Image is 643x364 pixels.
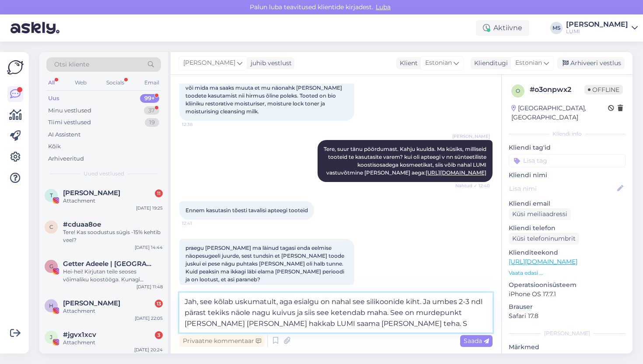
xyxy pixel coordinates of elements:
div: Arhiveeritud [48,154,84,163]
div: juhib vestlust [247,59,292,68]
span: Helena Feofanov-Crawford [63,299,120,307]
textarea: Jah, see kõlab uskumatult, aga esialgu on nahal see silikoonide kiht. Ja umbes 2-3 ndl pärast tek... [179,293,493,332]
div: Aktiivne [476,20,529,36]
div: Klient [396,59,418,68]
span: 12:38 [182,121,215,128]
span: T [50,192,53,199]
div: MS [550,22,563,34]
p: Kliendi nimi [509,171,626,180]
div: Socials [105,77,126,88]
span: Luba [373,3,393,11]
div: Küsi telefoninumbrit [509,233,579,245]
div: Privaatne kommentaar [179,335,265,347]
div: Attachment [63,307,163,315]
input: Lisa tag [509,154,626,167]
div: 3 [155,331,163,339]
span: Getter Adeele | Elu Hispaanias [63,260,154,268]
div: Web [73,77,88,88]
div: [DATE] 20:24 [134,346,163,353]
div: Kõik [48,142,61,151]
span: Offline [584,85,623,94]
div: Uus [48,94,59,103]
span: c [49,224,53,230]
div: 99+ [140,94,159,103]
div: Minu vestlused [48,106,91,115]
span: j [50,334,52,340]
p: Operatsioonisüsteem [509,280,626,290]
div: [DATE] 22:05 [135,315,163,322]
div: [PERSON_NAME] [509,329,626,337]
div: Tiimi vestlused [48,118,91,127]
div: All [46,77,56,88]
span: [PERSON_NAME] [452,133,490,140]
div: Küsi meiliaadressi [509,208,571,220]
p: Kliendi tag'id [509,143,626,152]
div: Arhiveeri vestlus [557,57,625,69]
div: Tere! Kas soodustus sügis -15% kehtib veel? [63,228,163,244]
a: [PERSON_NAME]LUMI [566,21,638,35]
span: Otsi kliente [54,60,89,69]
span: Estonian [515,58,542,68]
a: [URL][DOMAIN_NAME] [426,169,486,176]
p: Kliendi email [509,199,626,208]
div: Kliendi info [509,130,626,138]
p: Kliendi telefon [509,224,626,233]
span: #cduaa8oe [63,220,101,228]
div: Email [143,77,161,88]
span: Estonian [425,58,452,68]
span: Tere, suur tänu pöördumast. Kahju kuulda. Ma küsiks, milliseid tooteid te kasutasite varem? kui o... [324,146,488,176]
span: Saada [464,337,489,345]
div: Attachment [63,197,163,205]
span: #jgvx1xcv [63,331,96,339]
span: praegu [PERSON_NAME] ma läinud tagasi enda eelmise näopesugeeli juurde, sest tundsin et [PERSON_N... [185,245,346,283]
img: Askly Logo [7,59,24,76]
span: Nähtud ✓ 12:40 [455,182,490,189]
div: Klienditugi [471,59,508,68]
p: Brauser [509,302,626,311]
a: [URL][DOMAIN_NAME] [509,258,577,266]
div: 37 [144,106,159,115]
p: Märkmed [509,343,626,352]
p: Vaata edasi ... [509,269,626,277]
div: [DATE] 11:48 [136,283,163,290]
p: Safari 17.8 [509,311,626,321]
span: G [49,263,53,269]
div: LUMI [566,28,628,35]
span: Terese Mårtensson [63,189,120,197]
span: [PERSON_NAME] [183,58,235,68]
p: Klienditeekond [509,248,626,257]
span: o [516,87,520,94]
input: Lisa nimi [509,184,615,193]
div: 13 [155,300,163,308]
div: # o3onpwx2 [530,84,584,95]
span: H [49,302,53,309]
div: [GEOGRAPHIC_DATA], [GEOGRAPHIC_DATA] [511,104,608,122]
div: 19 [145,118,159,127]
p: iPhone OS 17.7.1 [509,290,626,299]
span: Uued vestlused [84,170,124,178]
div: Hei-hei! Kirjutan teile seoses võimaliku koostööga. Kunagi [PERSON_NAME] ka teiega meilitsi suhel... [63,268,163,283]
div: [DATE] 19:25 [136,205,163,211]
span: Ennem kasutasin tõesti tavalisi apteegi tooteid [185,207,308,213]
div: [DATE] 14:44 [135,244,163,251]
div: Attachment [63,339,163,346]
div: AI Assistent [48,130,80,139]
span: 12:41 [182,220,215,227]
div: [PERSON_NAME] [566,21,628,28]
div: 11 [155,189,163,197]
